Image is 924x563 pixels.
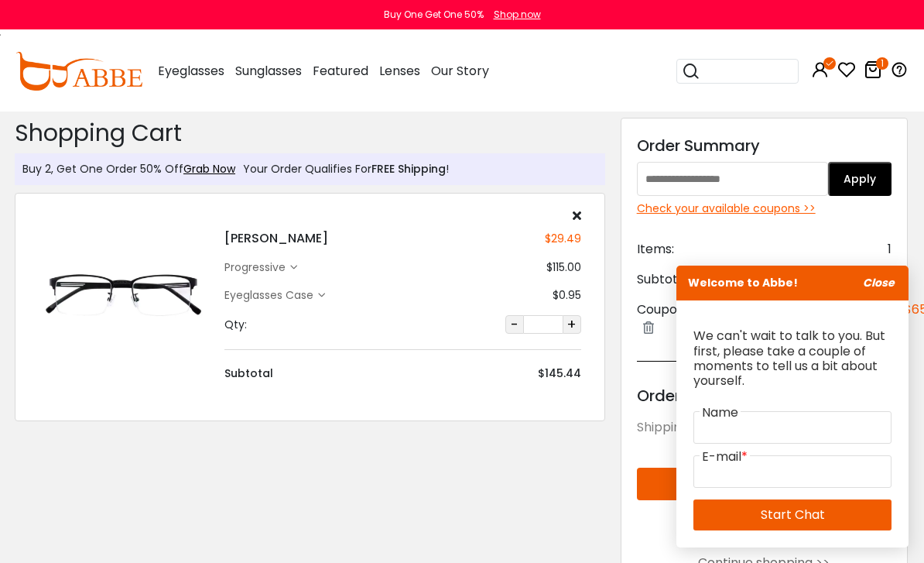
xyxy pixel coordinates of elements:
span: Items: [637,240,674,259]
div: Buy 2, Get One Order 50% Off [22,161,235,177]
span: 1 [888,240,891,259]
img: abbeglasses.com [15,52,142,91]
div: $145.44 [538,366,581,382]
p: We can't wait to talk to you. But first, please take a couple of moments to tell us a bit about y... [693,328,891,388]
button: - [505,315,524,334]
div: $115.00 [546,259,581,276]
span: FREE Shipping [371,161,446,177]
div: Shipping and Tax not included [637,418,891,437]
a: Shop now [486,8,541,21]
span: Order Total: [637,385,727,407]
a: Grab Now [183,161,235,177]
h4: [PERSON_NAME] [224,229,328,248]
span: Our Story [431,62,489,80]
div: $0.95 [553,287,581,304]
div: Buy One Get One 50% [384,8,484,22]
button: + [563,315,581,334]
div: $29.49 [545,231,581,247]
div: Order Summary [637,134,891,157]
div: progressive [224,259,290,276]
button: Apply [828,162,891,196]
p: Welcome to Abbe! [676,266,909,300]
a: 1 [864,64,882,81]
span: Lenses [379,62,420,80]
label: Name [700,403,741,422]
button: Proceed to Checkout [637,468,891,500]
i: Close [863,275,895,290]
a: Start Chat [693,499,891,530]
div: Eyeglasses Case [224,287,318,304]
i: 1 [876,57,888,70]
div: Shop now [494,8,541,22]
h2: Shopping Cart [15,119,605,147]
div: Your Order Qualifies For ! [235,161,449,177]
iframe: PayPal [637,513,891,541]
span: Featured [313,62,368,80]
span: Eyeglasses [158,62,224,80]
div: Qty: [224,317,247,333]
img: Gabriel [39,252,209,338]
div: Check your available coupons >> [637,201,891,217]
span: Subtotal: [637,270,691,289]
div: Coupon: [637,300,897,338]
label: E-mail [700,448,750,466]
div: Subtotal [224,366,273,382]
span: Sunglasses [235,62,302,80]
